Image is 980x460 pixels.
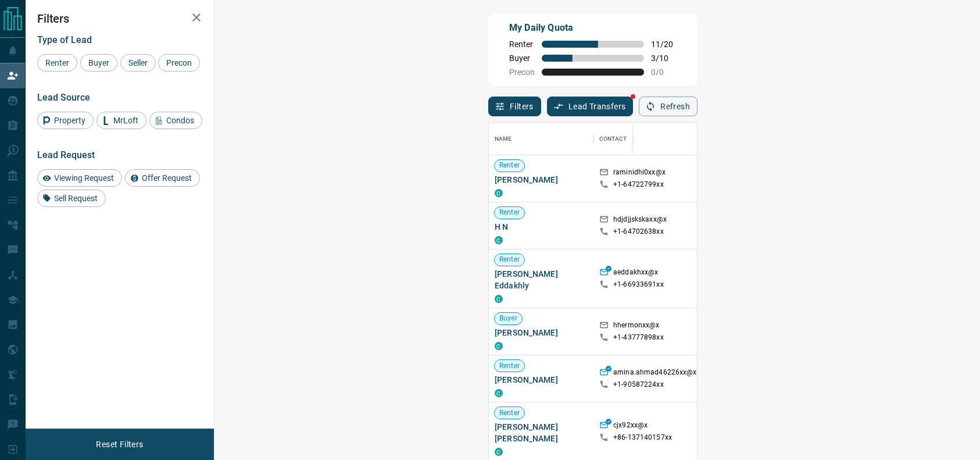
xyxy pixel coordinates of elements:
[613,215,667,227] p: hdjdjjskskaxx@x
[37,54,77,72] div: Renter
[613,380,664,390] p: +1- 90587224xx
[488,97,541,116] button: Filters
[88,434,151,454] button: Reset Filters
[495,327,588,338] span: [PERSON_NAME]
[613,420,648,433] p: cjx92xx@x
[651,40,677,49] span: 11 / 20
[613,180,664,190] p: +1- 64722799xx
[613,333,664,343] p: +1- 43777898xx
[495,189,503,197] div: condos.ca
[489,123,593,155] div: Name
[84,58,113,67] span: Buyer
[80,54,117,72] div: Buyer
[613,268,658,280] p: aeddakhxx@x
[495,208,524,217] span: Renter
[495,295,503,303] div: condos.ca
[599,123,627,155] div: Contact
[495,421,588,444] span: [PERSON_NAME] [PERSON_NAME]
[37,149,95,161] span: Lead Request
[37,190,106,207] div: Sell Request
[158,54,200,72] div: Precon
[50,173,118,183] span: Viewing Request
[495,374,588,386] span: [PERSON_NAME]
[509,40,535,49] span: Renter
[495,236,503,244] div: condos.ca
[495,123,512,155] div: Name
[495,174,588,186] span: [PERSON_NAME]
[651,54,677,63] span: 3 / 10
[125,169,200,187] div: Offer Request
[162,116,198,125] span: Condos
[613,320,659,333] p: hhermonxx@x
[613,433,672,443] p: +86- 137140157xx
[37,92,90,103] span: Lead Source
[120,54,156,72] div: Seller
[124,58,152,67] span: Seller
[495,255,524,265] span: Renter
[495,448,503,456] div: condos.ca
[613,280,664,290] p: +1- 66933691xx
[495,268,588,291] span: [PERSON_NAME] Eddakhly
[96,112,146,129] div: MrLoft
[613,167,666,180] p: raminidhi0xx@x
[41,58,73,67] span: Renter
[509,54,535,63] span: Buyer
[495,389,503,397] div: condos.ca
[149,112,202,129] div: Condos
[495,313,522,323] span: Buyer
[495,342,503,350] div: condos.ca
[651,67,677,77] span: 0 / 0
[138,173,196,183] span: Offer Request
[50,194,102,203] span: Sell Request
[509,21,677,35] p: My Daily Quota
[50,116,90,125] span: Property
[613,227,664,237] p: +1- 64702638xx
[495,221,588,233] span: H N
[495,361,524,371] span: Renter
[37,12,202,26] h2: Filters
[495,408,524,418] span: Renter
[37,112,94,129] div: Property
[639,97,698,116] button: Refresh
[162,58,196,67] span: Precon
[109,116,142,125] span: MrLoft
[509,67,535,77] span: Precon
[613,368,697,380] p: amina.ahmad46226xx@x
[495,161,524,170] span: Renter
[37,34,92,45] span: Type of Lead
[547,97,634,116] button: Lead Transfers
[37,169,122,187] div: Viewing Request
